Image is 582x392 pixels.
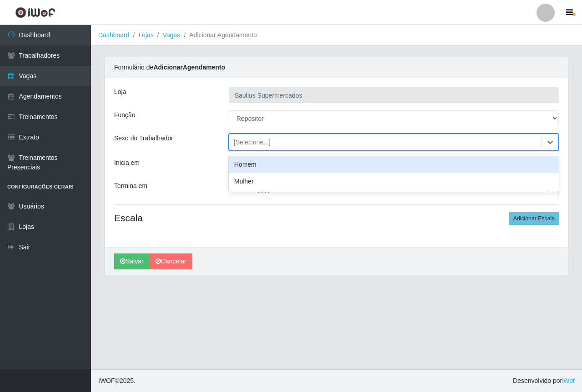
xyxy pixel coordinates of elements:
[562,377,575,384] a: iWof
[91,25,582,46] nav: breadcrumb
[114,87,126,97] label: Loja
[229,173,559,190] div: Mulher
[114,212,559,223] h4: Escala
[98,376,135,386] span: © 2025 .
[229,156,559,173] div: Homem
[114,110,135,120] label: Função
[153,64,225,71] strong: Adicionar Agendamento
[138,31,153,39] a: Lojas
[15,7,55,18] img: CoreUI Logo
[163,31,181,39] a: Vagas
[180,30,257,40] li: Adicionar Agendamento
[105,57,568,78] div: Formulário de
[234,138,271,147] div: [Selecione...]
[150,253,192,269] a: Cancelar
[509,212,559,225] button: Adicionar Escala
[114,253,150,269] button: Salvar
[513,376,575,386] span: Desenvolvido por
[98,31,130,39] a: Dashboard
[98,377,115,384] span: IWOF
[114,134,173,143] label: Sexo do Trabalhador
[114,181,147,191] label: Termina em
[114,158,140,168] label: Inicia em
